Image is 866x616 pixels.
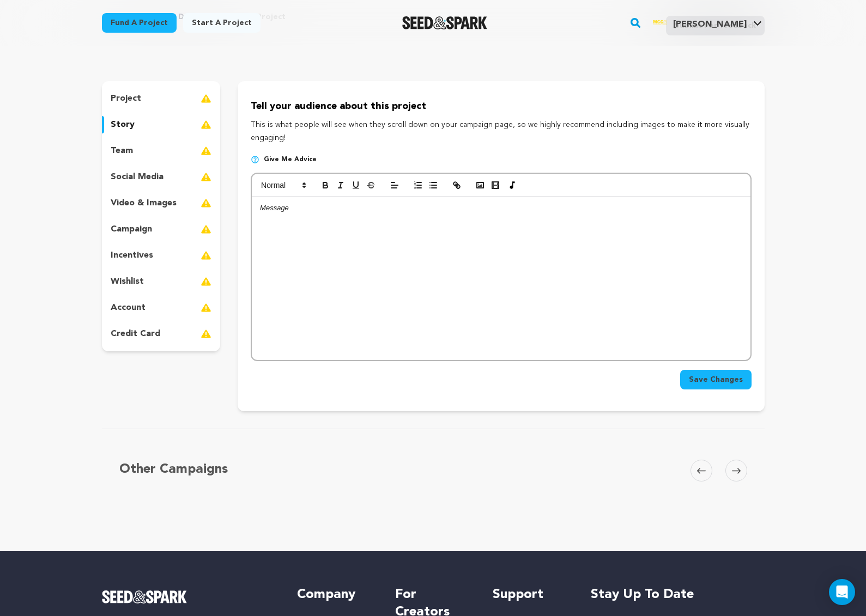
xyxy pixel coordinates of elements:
[829,579,855,605] div: Open Intercom Messenger
[649,11,764,31] a: Jabari J.'s Profile
[402,16,488,29] a: Seed&Spark Homepage
[680,370,752,389] button: Save Changes
[111,249,153,262] p: incentives
[201,327,211,340] img: warning-full.svg
[102,273,221,290] button: wishlist
[102,590,187,603] img: Seed&Spark Logo
[689,374,743,385] span: Save Changes
[493,586,568,603] h5: Support
[183,13,261,33] a: Start a project
[111,223,152,236] p: campaign
[111,170,163,184] p: social media
[264,155,317,164] span: Give me advice
[649,11,764,34] span: Jabari J.'s Profile
[102,221,221,238] button: campaign
[402,16,488,29] img: Seed&Spark Logo Dark Mode
[201,118,211,131] img: warning-full.svg
[591,586,765,603] h5: Stay up to date
[111,327,160,340] p: credit card
[102,590,276,603] a: Seed&Spark Homepage
[102,247,221,264] button: incentives
[201,301,211,314] img: warning-full.svg
[111,92,141,105] p: project
[102,13,177,33] a: Fund a project
[651,14,669,31] img: 89a64eb4b52f5ef3.png
[251,155,259,164] img: help-circle.svg
[102,325,221,343] button: credit card
[297,586,373,603] h5: Company
[102,90,221,107] button: project
[201,92,211,105] img: warning-full.svg
[201,223,211,236] img: warning-full.svg
[102,142,221,160] button: team
[201,275,211,288] img: warning-full.svg
[111,197,177,210] p: video & images
[251,119,751,145] p: This is what people will see when they scroll down on your campaign page, so we highly recommend ...
[111,275,144,288] p: wishlist
[651,14,747,31] div: Jabari J.'s Profile
[201,197,211,210] img: warning-full.svg
[119,460,228,479] h5: Other Campaigns
[102,194,221,212] button: video & images
[251,99,751,114] p: Tell your audience about this project
[673,20,747,29] span: [PERSON_NAME]
[102,116,221,133] button: story
[102,168,221,186] button: social media
[111,118,135,131] p: story
[111,301,146,314] p: account
[201,170,211,184] img: warning-full.svg
[201,249,211,262] img: warning-full.svg
[111,144,133,157] p: team
[102,299,221,316] button: account
[201,144,211,157] img: warning-full.svg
